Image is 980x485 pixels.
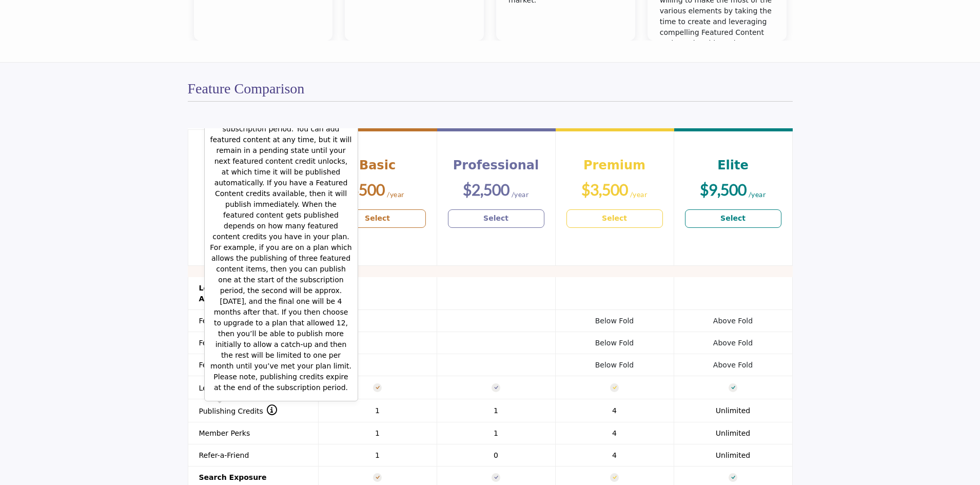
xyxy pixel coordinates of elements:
span: Below Fold [595,317,634,325]
span: Unlimited [716,406,750,415]
th: Member Perks [188,422,318,444]
span: Below Fold [595,361,634,369]
span: 4 [612,406,617,415]
span: 1 [375,406,380,415]
th: Featured in Search Results [188,332,318,354]
span: Unlimited [716,429,750,437]
span: Unlimited [716,451,750,459]
span: Above Fold [713,361,753,369]
span: 4 [612,429,617,437]
span: 4 [612,451,617,459]
strong: Leaderboard & Advertising [199,284,259,303]
span: Lead Generation [199,384,272,392]
span: 1 [375,429,380,437]
span: Publishing Credits [199,407,277,415]
span: 1 [375,451,380,459]
th: Featured on Home Page [188,310,318,332]
span: Above Fold [713,339,753,347]
span: 1 [494,429,498,437]
p: Publishing of featured content is throttled over the course of the subscription period. You can a... [210,102,352,393]
span: Below Fold [595,339,634,347]
strong: Search Exposure [199,473,267,481]
th: Refer-a-Friend [188,444,318,467]
span: 0 [494,451,498,459]
h2: Feature Comparison [188,80,305,98]
th: Featured on Listings [188,354,318,376]
span: Above Fold [713,317,753,325]
span: 1 [494,406,498,415]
